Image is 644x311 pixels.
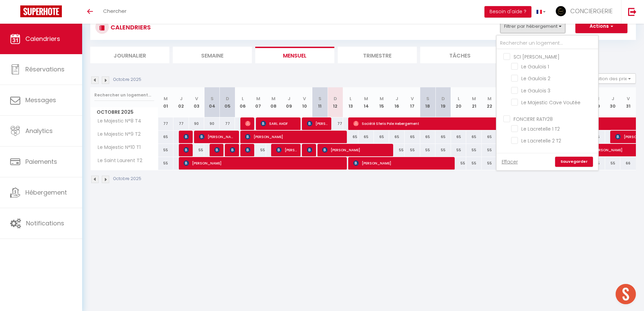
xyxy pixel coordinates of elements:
li: Mensuel [255,47,334,63]
div: 65 [358,131,374,143]
th: 19 [435,87,451,117]
th: 03 [189,87,205,117]
abbr: L [458,95,460,102]
div: 90 [189,117,205,130]
div: 65 [343,131,359,143]
th: 31 [620,87,636,117]
div: 66 [620,157,636,170]
div: Filtrer par hébergement [496,35,599,171]
span: [PERSON_NAME] [245,130,343,143]
button: Actions [575,20,627,33]
div: 90 [204,117,220,130]
div: 55 [451,144,467,156]
span: [PERSON_NAME] [199,130,235,143]
abbr: D [442,95,445,102]
abbr: M [364,95,368,102]
span: [PERSON_NAME] [245,143,250,156]
th: 20 [451,87,467,117]
input: Rechercher un logement... [497,37,598,49]
div: 77 [220,117,235,130]
th: 17 [405,87,420,117]
th: 11 [312,87,328,117]
th: 05 [220,87,235,117]
abbr: V [411,95,414,102]
abbr: M [472,95,476,102]
li: Trimestre [338,47,417,63]
span: Analytics [25,127,53,135]
th: 10 [297,87,312,117]
span: Hébergement [25,188,67,197]
th: 16 [389,87,405,117]
span: Réservations [25,65,65,73]
span: Le Majestic N°9 T2 [92,131,142,138]
span: CONCIERGERIE [570,7,613,15]
div: 55 [466,157,482,170]
th: 06 [235,87,251,117]
span: [PERSON_NAME] [184,143,189,156]
div: 55 [189,144,205,156]
abbr: L [350,95,352,102]
span: Le Gaulois 3 [521,87,550,94]
abbr: J [612,95,614,102]
abbr: M [271,95,276,102]
div: Ouvrir le chat [616,284,636,304]
th: 18 [420,87,436,117]
th: 02 [173,87,189,117]
div: 65 [158,131,174,143]
abbr: S [318,95,321,102]
div: 65 [482,131,497,143]
span: [PERSON_NAME] [230,143,235,156]
abbr: D [334,95,337,102]
div: 65 [374,131,389,143]
span: Octobre 2025 [91,107,158,117]
h3: CALENDRIERS [109,20,151,35]
button: Besoin d'aide ? [484,6,531,18]
div: 55 [482,157,497,170]
p: Octobre 2025 [113,76,141,83]
th: 01 [158,87,174,117]
abbr: V [195,95,198,102]
div: 55 [482,144,497,156]
span: FONCIERE RATY28 [514,116,553,123]
th: 12 [328,87,343,117]
span: Paiements [25,157,57,166]
span: [PERSON_NAME] [245,117,250,130]
div: 65 [466,131,482,143]
span: Le Majestic N°10 T1 [92,144,142,151]
li: Journalier [90,47,169,63]
div: 65 [420,131,436,143]
abbr: L [242,95,244,102]
div: 55 [466,144,482,156]
div: 65 [451,131,467,143]
div: 55 [605,157,621,170]
abbr: V [303,95,306,102]
li: Semaine [173,47,252,63]
span: [PERSON_NAME] [184,130,189,143]
input: Rechercher un logement... [94,89,154,101]
abbr: S [426,95,429,102]
th: 14 [358,87,374,117]
th: 13 [343,87,359,117]
abbr: M [380,95,384,102]
span: [PERSON_NAME] [PERSON_NAME] [276,143,297,156]
img: logout [628,7,637,16]
span: Le Saint Laurent T2 [92,157,144,164]
span: [PERSON_NAME] [214,143,219,156]
div: 55 [451,157,467,170]
abbr: J [396,95,398,102]
div: 55 [158,144,174,156]
div: 55 [251,144,266,156]
abbr: M [164,95,168,102]
span: MRP [PERSON_NAME] [307,143,312,156]
div: 65 [389,131,405,143]
li: Tâches [420,47,499,63]
img: ... [556,6,566,16]
th: 07 [251,87,266,117]
span: Calendriers [25,35,60,43]
div: 77 [328,117,343,130]
span: Le Majestic Cave Voutée [521,99,580,106]
button: Gestion des prix [586,73,636,84]
abbr: M [487,95,492,102]
div: 77 [158,117,174,130]
div: 55 [405,144,420,156]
